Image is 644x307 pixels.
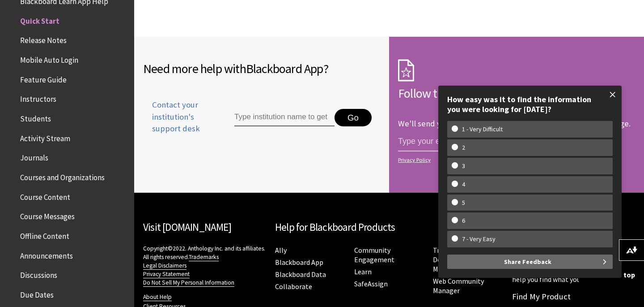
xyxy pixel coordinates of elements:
span: Course Messages [20,209,75,221]
span: Journals [20,151,48,163]
a: Do Not Sell My Personal Information [143,279,234,287]
a: Blackboard App [275,258,323,267]
span: Feature Guide [20,72,67,84]
input: email address [398,133,546,151]
a: Learn [354,267,372,277]
h2: Follow this page! [398,84,635,103]
a: Web Community Manager [433,277,484,295]
h2: Need more help with ? [143,59,380,78]
img: Subscription Icon [398,59,414,82]
a: About Help [143,293,172,301]
w-span: 4 [452,181,475,188]
a: Privacy Statement [143,270,190,278]
p: We'll send you an email each time we make an important change. [398,118,631,129]
span: Discussions [20,268,57,280]
w-span: 3 [452,162,475,170]
span: Release Notes [20,33,67,45]
span: Due Dates [20,287,54,299]
span: Activity Stream [20,131,70,143]
w-span: 2 [452,144,475,151]
span: Course Content [20,190,70,202]
span: Quick Start [20,13,59,26]
button: Go [335,109,372,127]
button: Share Feedback [447,255,613,269]
a: Collaborate [275,282,312,291]
w-span: 7 - Very Easy [452,235,506,243]
p: Copyright©2022. Anthology Inc. and its affiliates. All rights reserved. [143,244,266,287]
h2: Help for Blackboard Products [275,220,503,235]
a: Ally [275,246,287,255]
span: Blackboard App [246,61,323,77]
span: Share Feedback [504,255,551,269]
w-span: 5 [452,199,475,207]
span: Students [20,111,51,123]
a: Training and Development Manager [433,246,475,274]
input: Type institution name to get support [234,109,335,127]
span: Instructors [20,92,56,104]
a: Trademarks [189,253,219,261]
a: Find My Product [512,291,571,302]
span: Mobile Auto Login [20,52,78,65]
a: Privacy Policy [398,157,632,163]
a: SafeAssign [354,279,388,289]
a: Contact your institution's support desk [143,99,214,145]
span: Contact your institution's support desk [143,99,214,134]
a: Legal Disclaimers [143,262,186,270]
span: Courses and Organizations [20,170,105,182]
a: Blackboard Data [275,270,326,279]
a: Community Engagement [354,246,394,264]
w-span: 6 [452,217,475,225]
span: Offline Content [20,229,69,241]
span: Announcements [20,248,73,260]
w-span: 1 - Very Difficult [452,125,513,133]
div: How easy was it to find the information you were looking for [DATE]? [447,95,613,114]
a: Visit [DOMAIN_NAME] [143,221,231,233]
